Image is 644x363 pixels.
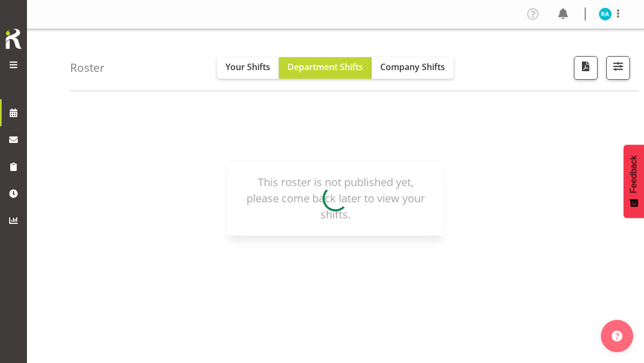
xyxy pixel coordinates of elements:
[612,331,622,341] img: help-xxl-2.png
[372,57,454,79] button: Company Shifts
[217,57,279,79] button: Your Shifts
[599,8,612,20] img: rachna-anderson11498.jpg
[3,27,24,51] img: Rosterit icon logo
[70,61,105,74] h4: Roster
[225,61,270,73] span: Your Shifts
[606,56,630,80] button: Filter Shifts
[287,61,363,73] span: Department Shifts
[624,145,644,218] button: Feedback - Show survey
[279,57,372,79] button: Department Shifts
[380,61,445,73] span: Company Shifts
[629,155,639,193] span: Feedback
[574,56,598,80] button: Download a PDF of the roster according to the set date range.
